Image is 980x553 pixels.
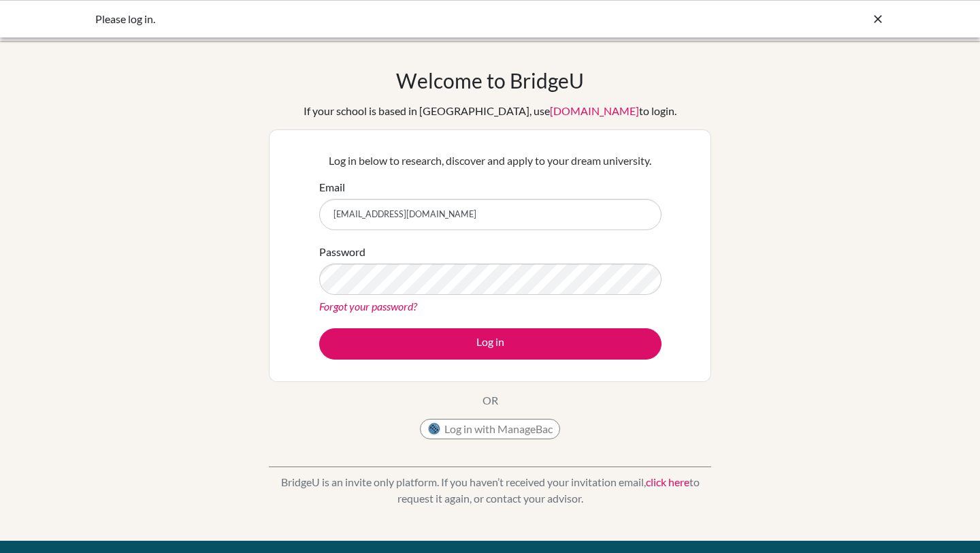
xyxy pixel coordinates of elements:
label: Email [319,179,345,195]
a: [DOMAIN_NAME] [550,104,639,117]
a: click here [646,475,689,488]
button: Log in with ManageBac [420,419,560,439]
label: Password [319,244,365,260]
div: Please log in. [95,11,681,27]
h1: Welcome to BridgeU [396,68,584,93]
p: Log in below to research, discover and apply to your dream university. [319,153,661,169]
p: BridgeU is an invite only platform. If you haven’t received your invitation email, to request it ... [269,474,711,507]
a: Forgot your password? [319,300,417,313]
div: If your school is based in [GEOGRAPHIC_DATA], use to login. [304,103,676,119]
button: Log in [319,328,661,360]
p: OR [483,392,498,409]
